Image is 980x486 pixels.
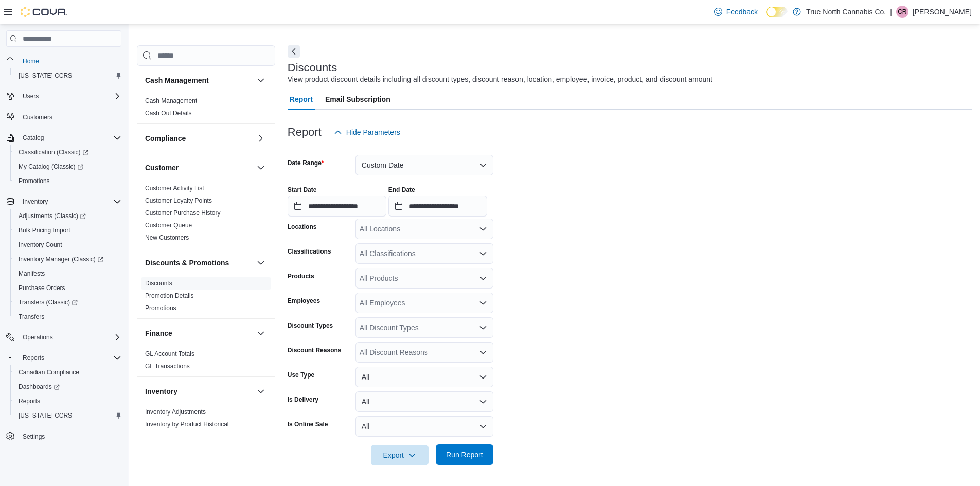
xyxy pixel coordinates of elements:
[806,6,886,18] p: True North Cannabis Co.
[19,132,121,144] span: Catalog
[145,196,212,205] span: Customer Loyalty Points
[10,380,126,394] a: Dashboards
[14,267,121,280] span: Manifests
[14,160,121,173] span: My Catalog (Classic)
[23,197,48,206] span: Inventory
[10,68,126,83] button: [US_STATE] CCRS
[145,280,172,287] a: Discounts
[23,433,45,441] span: Settings
[14,210,121,222] span: Adjustments (Classic)
[19,331,121,344] span: Operations
[766,7,788,17] input: Dark Mode
[377,445,422,465] span: Export
[23,92,39,100] span: Users
[14,69,76,82] a: [US_STATE] CCRS
[145,258,253,268] button: Discounts & Promotions
[145,386,253,397] button: Inventory
[14,210,90,222] a: Adjustments (Classic)
[479,323,487,332] button: Open list of options
[355,416,493,437] button: All
[145,304,176,312] a: Promotions
[14,146,93,158] a: Classification (Classic)
[19,284,65,292] span: Purchase Orders
[145,234,189,241] a: New Customers
[2,330,126,345] button: Operations
[19,226,70,235] span: Bulk Pricing Import
[355,391,493,412] button: All
[288,74,712,85] div: View product discount details including all discount types, discount reason, location, employee, ...
[14,267,49,280] a: Manifests
[10,159,126,174] a: My Catalog (Classic)
[355,367,493,387] button: All
[479,274,487,282] button: Open list of options
[19,195,121,208] span: Inventory
[19,352,121,364] span: Reports
[145,133,253,143] button: Compliance
[388,196,487,217] input: Press the down key to open a popover containing a calendar.
[19,368,79,376] span: Canadian Compliance
[19,195,52,208] button: Inventory
[19,54,121,67] span: Home
[288,297,320,305] label: Employees
[2,110,126,124] button: Customers
[6,49,121,471] nav: Complex example
[890,6,892,18] p: |
[10,365,126,380] button: Canadian Compliance
[145,408,206,416] a: Inventory Adjustments
[479,348,487,356] button: Open list of options
[145,97,197,104] a: Cash Management
[145,328,253,338] button: Finance
[10,209,126,223] a: Adjustments (Classic)
[371,445,429,465] button: Export
[145,75,253,85] button: Cash Management
[913,6,972,18] p: [PERSON_NAME]
[19,255,103,263] span: Inventory Manager (Classic)
[288,346,342,354] label: Discount Reasons
[10,223,126,238] button: Bulk Pricing Import
[137,277,275,318] div: Discounts & Promotions
[145,421,229,428] a: Inventory by Product Historical
[288,126,322,138] h3: Report
[290,89,313,110] span: Report
[19,411,72,420] span: [US_STATE] CCRS
[288,420,328,428] label: Is Online Sale
[19,241,62,249] span: Inventory Count
[19,212,86,220] span: Adjustments (Classic)
[137,95,275,123] div: Cash Management
[355,155,493,175] button: Custom Date
[330,122,404,142] button: Hide Parameters
[145,209,221,217] a: Customer Purchase History
[23,333,53,341] span: Operations
[14,160,87,173] a: My Catalog (Classic)
[14,409,121,422] span: Washington CCRS
[19,71,72,80] span: [US_STATE] CCRS
[19,90,43,102] button: Users
[10,252,126,266] a: Inventory Manager (Classic)
[288,159,324,167] label: Date Range
[14,395,44,407] a: Reports
[14,381,64,393] a: Dashboards
[19,111,121,123] span: Customers
[137,182,275,248] div: Customer
[145,110,192,117] a: Cash Out Details
[14,175,121,187] span: Promotions
[19,331,57,344] button: Operations
[726,7,758,17] span: Feedback
[145,292,194,299] a: Promotion Details
[23,354,44,362] span: Reports
[436,444,493,465] button: Run Report
[145,222,192,229] a: Customer Queue
[19,313,44,321] span: Transfers
[19,132,48,144] button: Catalog
[145,185,204,192] a: Customer Activity List
[2,89,126,103] button: Users
[23,134,44,142] span: Catalog
[14,224,121,237] span: Bulk Pricing Import
[288,321,333,330] label: Discount Types
[19,111,57,123] a: Customers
